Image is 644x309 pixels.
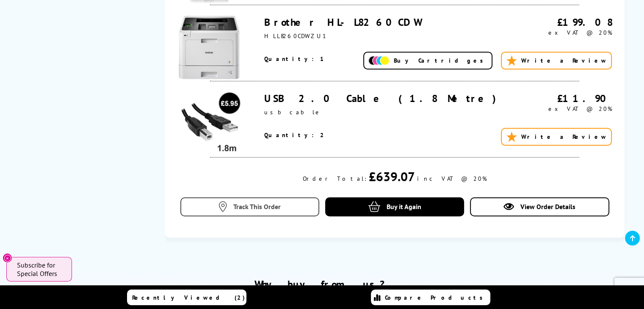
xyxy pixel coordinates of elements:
[264,55,325,63] span: Quantity: 1
[3,253,12,263] button: Close
[233,202,281,211] span: Track This Order
[368,56,390,66] img: Add Cartridges
[132,294,245,301] span: Recently Viewed (2)
[508,92,612,105] div: £11.90
[17,261,64,278] span: Subscribe for Special Offers
[521,133,607,141] span: Write a Review
[264,16,421,29] a: Brother HL-L8260CDW
[19,278,625,291] h2: Why buy from us?
[371,290,490,305] a: Compare Products
[264,92,502,105] a: USB 2.0 Cable (1.8 Metre)
[264,131,326,139] span: Quantity: 2
[177,16,241,79] img: Brother HL-L8260CDW
[385,294,487,301] span: Compare Products
[508,29,612,36] div: ex VAT @ 20%
[264,108,508,116] div: usbcable
[127,290,246,305] a: Recently Viewed (2)
[508,16,612,29] div: £199.08
[501,52,612,69] a: Write a Review
[264,32,508,40] div: HLL8260CDWZU1
[520,202,575,211] span: View Order Details
[470,197,609,216] a: View Order Details
[501,128,612,146] a: Write a Review
[177,92,241,155] img: USB 2.0 Cable (1.8 Metre)
[180,197,320,216] a: Track This Order
[417,175,487,182] div: inc VAT @ 20%
[325,197,464,216] a: Buy it Again
[521,57,607,64] span: Write a Review
[508,105,612,113] div: ex VAT @ 20%
[363,52,492,69] a: Buy Cartridges
[387,202,421,211] span: Buy it Again
[303,175,367,182] div: Order Total:
[394,57,487,64] span: Buy Cartridges
[369,168,415,185] div: £639.07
